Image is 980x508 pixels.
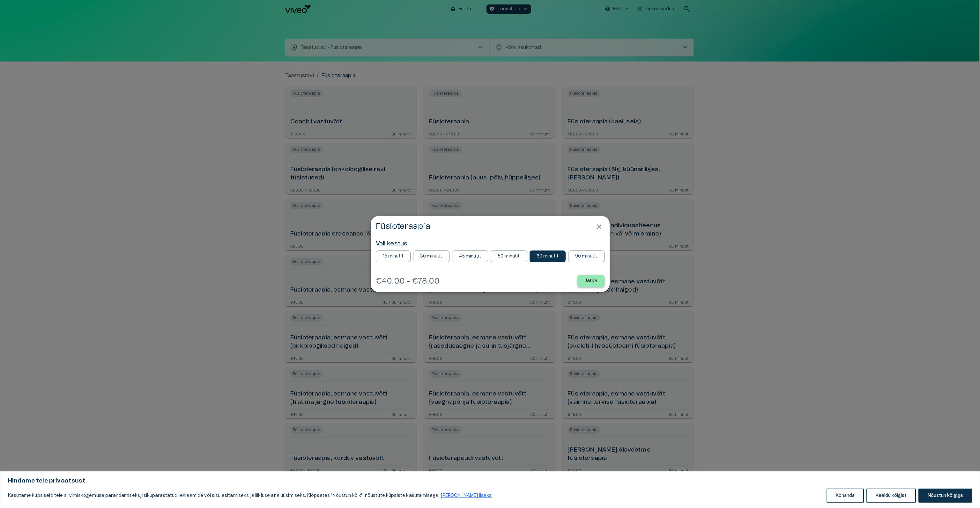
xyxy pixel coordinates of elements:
[376,240,605,248] h6: Vali kestus
[452,250,488,262] button: 45 minutit
[376,276,440,286] h4: €40.00 - €78.00
[8,492,492,499] p: Kasutame küpsiseid teie sirvimiskogemuse parandamiseks, isikupärastatud reklaamide või sisu esita...
[8,477,972,485] p: Hindame teie privaatsust
[530,250,566,262] button: 60 minutit
[568,250,605,262] button: 90 minutit
[594,221,605,232] button: Close
[918,489,972,503] button: Nõustun kõigiga
[376,250,411,262] button: 15 minutit
[584,278,598,284] p: Jätka
[383,253,404,260] p: 15 minutit
[498,253,520,260] p: 50 minutit
[491,250,527,262] button: 50 minutit
[376,221,430,231] h4: Füsioteraapia
[441,493,492,498] a: Loe lisaks
[866,489,916,503] button: Keeldu kõigist
[827,489,864,503] button: Kohanda
[575,253,598,260] p: 90 minutit
[420,253,442,260] p: 30 minutit
[577,275,605,287] button: Jätka
[459,253,481,260] p: 45 minutit
[537,253,559,260] p: 60 minutit
[413,250,449,262] button: 30 minutit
